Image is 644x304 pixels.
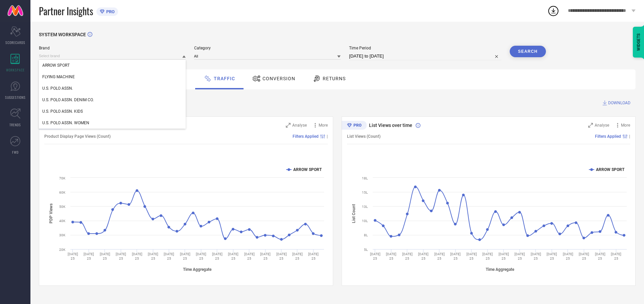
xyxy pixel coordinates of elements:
[148,252,158,260] text: [DATE] 25
[621,123,630,128] span: More
[59,219,66,223] text: 40K
[514,252,525,260] text: [DATE] 25
[450,252,461,260] text: [DATE] 25
[292,123,307,128] span: Analyse
[588,123,593,128] svg: Zoom
[194,46,341,50] span: Category
[293,134,319,139] span: Filters Applied
[244,252,255,260] text: [DATE] 25
[5,40,25,45] span: SCORECARDS
[327,134,328,139] span: |
[482,252,493,260] text: [DATE] 25
[370,252,381,260] text: [DATE] 25
[611,252,621,260] text: [DATE] 25
[12,150,19,155] span: FWD
[499,252,509,260] text: [DATE] 25
[369,123,412,128] span: List Views over time
[362,176,368,180] text: 18L
[39,52,186,60] input: Select brand
[342,121,367,131] div: Premium
[595,123,609,128] span: Analyse
[595,252,605,260] text: [DATE] 25
[59,233,66,237] text: 30K
[319,123,328,128] span: More
[595,134,621,139] span: Filters Applied
[183,267,212,272] tspan: Time Aggregate
[39,117,186,129] div: U.S. POLO ASSN. WOMEN
[42,121,89,125] span: U.S. POLO ASSN. WOMEN
[9,122,21,127] span: TRENDS
[362,191,368,194] text: 15L
[39,71,186,83] div: FLYING MACHINE
[349,46,501,50] span: Time Period
[42,63,70,68] span: ARROW SPORT
[39,106,186,117] div: U.S. POLO ASSN. KIDS
[364,248,368,252] text: 5L
[42,97,94,102] span: U.S. POLO ASSN. DENIM CO.
[629,134,630,139] span: |
[39,32,86,37] span: SYSTEM WORKSPACE
[42,74,75,79] span: FLYING MACHINE
[228,252,238,260] text: [DATE] 25
[116,252,126,260] text: [DATE] 25
[418,252,429,260] text: [DATE] 25
[164,252,174,260] text: [DATE] 25
[510,46,546,57] button: Search
[260,252,271,260] text: [DATE] 25
[68,252,78,260] text: [DATE] 25
[214,76,235,81] span: Traffic
[486,267,514,272] tspan: Time Aggregate
[308,252,319,260] text: [DATE] 25
[276,252,287,260] text: [DATE] 25
[100,252,110,260] text: [DATE] 25
[105,9,115,14] span: PRO
[42,86,73,91] span: U.S. POLO ASSN.
[39,94,186,106] div: U.S. POLO ASSN. DENIM CO.
[349,52,501,60] input: Select time period
[262,76,295,81] span: Conversion
[434,252,445,260] text: [DATE] 25
[547,252,557,260] text: [DATE] 25
[293,167,322,172] text: ARROW SPORT
[563,252,573,260] text: [DATE] 25
[42,109,83,114] span: U.S. POLO ASSN. KIDS
[212,252,223,260] text: [DATE] 25
[44,134,111,139] span: Product Display Page Views (Count)
[5,95,26,100] span: SUGGESTIONS
[608,100,630,106] span: DOWNLOAD
[59,176,66,180] text: 70K
[286,123,291,128] svg: Zoom
[39,4,93,18] span: Partner Insights
[596,167,625,172] text: ARROW SPORT
[362,205,368,209] text: 13L
[6,67,25,72] span: WORKSPACE
[402,252,413,260] text: [DATE] 25
[362,219,368,223] text: 10L
[180,252,190,260] text: [DATE] 25
[579,252,589,260] text: [DATE] 25
[59,205,66,209] text: 50K
[531,252,541,260] text: [DATE] 25
[351,204,356,223] tspan: List Count
[39,60,186,71] div: ARROW SPORT
[59,248,66,252] text: 20K
[39,46,186,50] span: Brand
[323,76,346,81] span: Returns
[196,252,206,260] text: [DATE] 25
[132,252,142,260] text: [DATE] 25
[364,233,368,237] text: 8L
[386,252,396,260] text: [DATE] 25
[466,252,477,260] text: [DATE] 25
[547,5,559,17] div: Open download list
[49,203,53,223] tspan: PDP Views
[84,252,94,260] text: [DATE] 25
[59,191,66,194] text: 60K
[39,83,186,94] div: U.S. POLO ASSN.
[347,134,381,139] span: List Views (Count)
[292,252,303,260] text: [DATE] 25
